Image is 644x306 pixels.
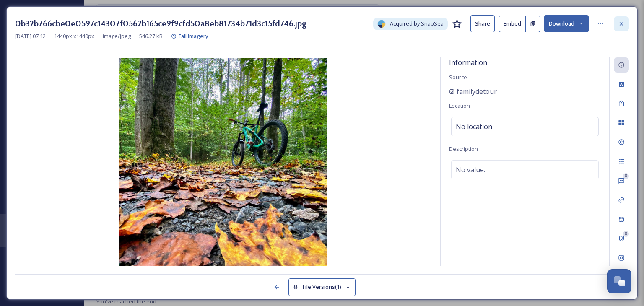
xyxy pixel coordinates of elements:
span: 1440 px x 1440 px [54,32,94,40]
a: familydetour [449,86,497,96]
span: No value. [456,165,485,175]
div: 0 [623,231,629,237]
span: [DATE] 07:12 [15,32,46,40]
div: 0 [623,173,629,179]
span: Location [449,102,470,109]
span: Acquired by SnapSea [390,20,444,28]
span: Description [449,145,478,153]
span: No location [456,122,492,132]
button: Download [544,15,589,32]
span: Information [449,58,487,67]
span: image/jpeg [103,32,131,40]
span: familydetour [457,86,497,96]
span: Fall Imagery [179,32,208,40]
button: Open Chat [607,269,631,293]
h3: 0b32b766cbe0e0597c14307f0562b165ce9f9cfd50a8eb81734b71d3c15fd746.jpg [15,18,306,30]
button: Share [470,15,495,32]
span: 546.27 kB [139,32,163,40]
img: snapsea-logo.png [377,20,386,28]
span: Source [449,73,467,81]
img: 0b32b766cbe0e0597c14307f0562b165ce9f9cfd50a8eb81734b71d3c15fd746.jpg [15,58,432,266]
button: Embed [499,16,526,32]
button: File Versions(1) [288,278,356,296]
